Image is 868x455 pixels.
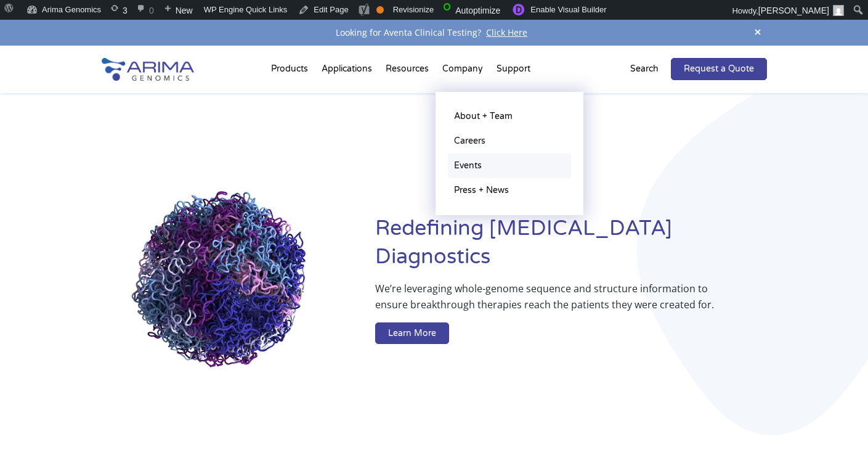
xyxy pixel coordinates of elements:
[448,154,571,178] a: Events
[758,6,829,15] span: [PERSON_NAME]
[376,6,384,14] div: OK
[806,396,868,455] iframe: Chat Widget
[375,215,766,281] h1: Redefining [MEDICAL_DATA] Diagnostics
[481,27,532,38] a: Click Here
[448,178,571,203] a: Press + News
[630,61,659,77] p: Search
[448,129,571,154] a: Careers
[448,104,571,129] a: About + Team
[375,281,717,322] p: We’re leveraging whole-genome sequence and structure information to ensure breakthrough therapies...
[671,58,767,80] a: Request a Quote
[102,58,194,81] img: Arima-Genomics-logo
[102,25,767,41] div: Looking for Aventa Clinical Testing?
[375,322,449,345] a: Learn More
